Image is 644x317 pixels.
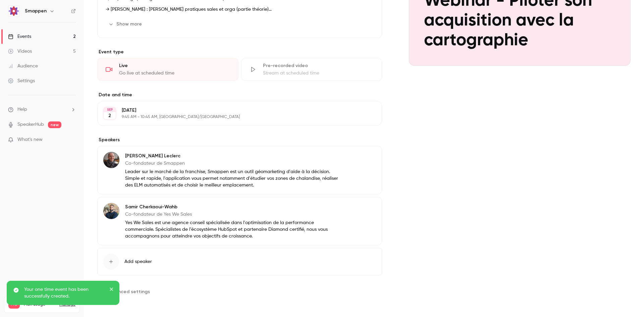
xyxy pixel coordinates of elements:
button: Add speaker [97,248,382,275]
p: → [PERSON_NAME] : [PERSON_NAME] pratiques sales et orga (partie théorie) [106,5,374,13]
h6: Smappen [25,8,47,14]
div: Live [119,62,230,69]
p: Co-fondateur de Smappen [125,160,338,167]
a: SpeakerHub [17,121,44,128]
div: Laurent Leclerc[PERSON_NAME] LeclercCo-fondateur de SmappenLeader sur le marché de la franchise, ... [97,146,382,194]
div: Stream at scheduled time [263,70,374,76]
p: Yes We Sales est une agence conseil spécialisée dans l'optimisation de la performance commerciale... [125,219,338,240]
div: Pre-recorded videoStream at scheduled time [241,58,382,81]
span: Help [17,106,27,113]
button: close [109,286,114,294]
p: [DATE] [122,107,346,114]
div: SEP [104,107,116,112]
img: Samir Cherkaoui-Wahb [103,203,119,219]
iframe: Noticeable Trigger [68,137,76,143]
p: Leader sur le marché de la franchise, Smappen est un outil géomarketing d'aide à la décision. Sim... [125,168,338,189]
div: Videos [8,48,32,55]
div: Samir Cherkaoui-WahbSamir Cherkaoui-WahbCo-fondateur de Yes We SalesYes We Sales est une agence c... [97,197,382,245]
div: Events [8,33,31,40]
div: Go live at scheduled time [119,70,230,76]
p: [PERSON_NAME] Leclerc [125,153,338,159]
span: new [48,121,61,128]
p: Samir Cherkaoui-Wahb [125,204,338,210]
p: 2 [108,112,111,119]
p: Your one time event has been successfully created. [24,286,105,300]
label: Date and time [97,92,382,98]
span: Advanced settings [107,288,150,295]
button: Show more [106,19,146,30]
button: Advanced settings [97,286,154,297]
p: Event type [97,49,382,55]
span: What's new [17,136,43,143]
span: Add speaker [124,258,152,265]
li: help-dropdown-opener [8,106,76,113]
div: LiveGo live at scheduled time [97,58,238,81]
div: Audience [8,63,38,69]
section: Advanced settings [97,286,382,297]
label: Speakers [97,137,382,143]
img: Smappen [8,6,19,16]
div: Pre-recorded video [263,62,374,69]
p: Co-fondateur de Yes We Sales [125,211,338,218]
img: Laurent Leclerc [103,152,119,168]
p: 9:45 AM - 10:45 AM, [GEOGRAPHIC_DATA]/[GEOGRAPHIC_DATA] [122,114,346,120]
div: Settings [8,77,35,84]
